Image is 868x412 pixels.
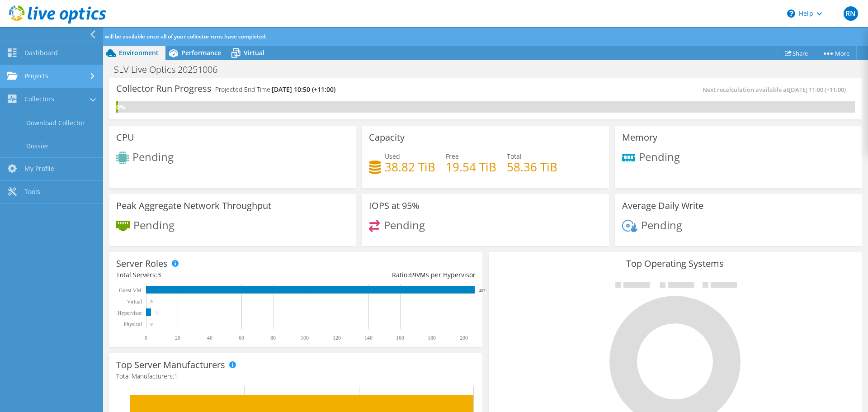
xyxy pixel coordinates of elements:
[641,217,682,232] span: Pending
[272,85,335,94] span: [DATE] 10:50 (+11:00)
[110,65,231,75] h1: SLV Live Optics 20251006
[507,162,557,172] h4: 58.36 TiB
[151,322,153,327] text: 0
[116,102,118,112] div: 0%
[385,162,435,172] h4: 38.82 TiB
[127,298,142,305] text: Virtual
[157,270,161,279] span: 3
[385,152,400,161] span: Used
[789,85,846,94] span: [DATE] 11:00 (+11:00)
[446,162,496,172] h4: 19.54 TiB
[369,133,405,142] h3: Capacity
[116,371,476,381] h4: Total Manufacturers:
[639,149,680,164] span: Pending
[116,133,134,142] h3: CPU
[116,259,168,269] h3: Server Roles
[333,335,341,341] text: 120
[479,288,486,293] text: 207
[215,85,335,95] h4: Projected End Time:
[133,217,175,232] span: Pending
[119,48,159,57] span: Environment
[364,335,373,341] text: 140
[296,270,475,280] div: Ratio: VMs per Hypervisor
[239,335,244,341] text: 60
[369,201,420,211] h3: IOPS at 95%
[118,310,142,316] text: Hypervisor
[145,335,147,341] text: 0
[55,33,267,40] span: Additional analysis will be available once all of your collector runs have completed.
[181,48,221,57] span: Performance
[132,149,174,164] span: Pending
[507,152,522,161] span: Total
[244,48,264,57] span: Virtual
[787,9,795,18] svg: \n
[622,201,703,211] h3: Average Daily Write
[116,360,225,370] h3: Top Server Manufacturers
[175,335,180,341] text: 20
[409,270,416,279] span: 69
[495,259,855,269] h3: Top Operating Systems
[844,6,858,21] span: RN
[460,335,468,341] text: 200
[151,299,153,304] text: 0
[123,321,142,327] text: Physical
[384,217,425,232] span: Pending
[396,335,404,341] text: 160
[119,287,142,294] text: Guest VM
[174,372,178,380] span: 1
[207,335,212,341] text: 40
[301,335,309,341] text: 100
[815,46,857,60] a: More
[116,201,271,211] h3: Peak Aggregate Network Throughput
[156,311,158,315] text: 3
[446,152,459,161] span: Free
[703,85,850,94] span: Next recalculation available at
[116,270,296,280] div: Total Servers:
[622,133,657,142] h3: Memory
[778,46,815,60] a: Share
[270,335,276,341] text: 80
[428,335,436,341] text: 180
